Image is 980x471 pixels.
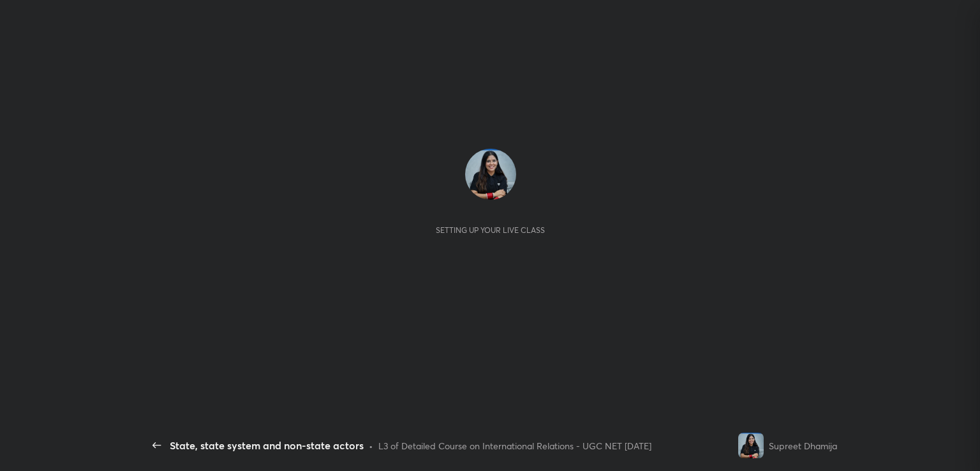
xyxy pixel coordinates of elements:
div: State, state system and non-state actors [170,438,364,453]
div: Supreet Dhamija [769,439,837,452]
div: L3 of Detailed Course on International Relations - UGC NET [DATE] [378,439,651,452]
div: • [369,439,373,452]
img: e6b7fd9604b54f40b4ba6e3a0c89482a.jpg [738,433,764,458]
div: Setting up your live class [436,225,545,235]
img: e6b7fd9604b54f40b4ba6e3a0c89482a.jpg [465,149,516,200]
